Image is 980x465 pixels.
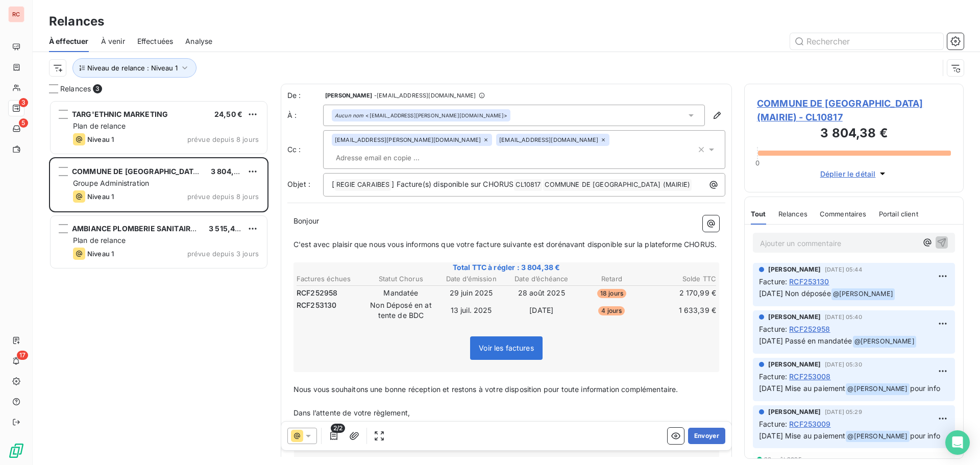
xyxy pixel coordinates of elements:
[910,431,940,440] span: pour info
[137,36,174,46] span: Effectuées
[8,443,24,459] img: Logo LeanPay
[436,274,506,284] th: Date d’émission
[335,137,481,143] span: [EMAIL_ADDRESS][PERSON_NAME][DOMAIN_NAME]
[764,456,802,462] span: 28 août 2025
[945,430,970,455] div: Open Intercom Messenger
[49,12,104,31] h3: Relances
[72,110,168,118] span: TARG'ETHNIC MARKETING
[17,351,28,360] span: 17
[366,300,436,321] td: Non Déposé en attente de BDC
[73,236,126,244] span: Plan de relance
[335,179,391,191] span: REGIE CARAIBES
[187,250,259,258] span: prévue depuis 3 jours
[87,135,114,143] span: Niveau 1
[820,210,867,218] span: Commentaires
[19,98,28,107] span: 3
[296,274,365,284] th: Factures échues
[853,336,916,348] span: @ [PERSON_NAME]
[187,135,259,143] span: prévue depuis 8 jours
[295,262,718,273] span: Total TTC à régler : 3 804,38 €
[778,210,807,218] span: Relances
[577,274,647,284] th: Retard
[598,306,625,315] span: 4 jours
[789,324,830,334] span: RCF252958
[436,287,506,299] td: 29 juin 2025
[751,210,766,218] span: Tout
[825,266,862,273] span: [DATE] 05:44
[287,180,310,188] span: Objet :
[647,300,717,321] td: 1 633,39 €
[185,36,212,46] span: Analyse
[87,192,114,201] span: Niveau 1
[768,407,821,417] span: [PERSON_NAME]
[214,110,242,118] span: 24,50 €
[759,431,845,440] span: [DATE] Mise au paiement
[759,419,787,429] span: Facture :
[647,287,717,299] td: 2 170,99 €
[759,289,831,298] span: [DATE] Non déposée
[768,265,821,274] span: [PERSON_NAME]
[817,168,891,180] button: Déplier le détail
[60,84,91,94] span: Relances
[597,289,626,298] span: 18 jours
[507,274,576,284] th: Date d’échéance
[514,179,542,191] span: CL10817
[755,159,759,167] span: 0
[479,344,534,352] span: Voir les factures
[366,287,436,299] td: Mandatée
[293,385,678,394] span: Nous vous souhaitons une bonne réception et restons à votre disposition pour toute information co...
[19,118,28,128] span: 5
[332,180,334,188] span: [
[293,240,717,249] span: C'est avec plaisir que nous vous informons que votre facture suivante est dorénavant disponible s...
[287,144,323,155] label: Cc :
[688,428,725,444] button: Envoyer
[332,150,450,165] input: Adresse email en copie ...
[820,168,876,179] span: Déplier le détail
[757,96,951,124] span: COMMUNE DE [GEOGRAPHIC_DATA] (MAIRIE) - CL10817
[790,33,943,50] input: Rechercher
[757,124,951,144] h3: 3 804,38 €
[293,216,319,225] span: Bonjour
[8,6,24,22] div: RC
[297,300,336,310] span: RCF253130
[846,383,909,395] span: @ [PERSON_NAME]
[789,419,830,429] span: RCF253009
[331,424,345,433] span: 2/2
[789,371,830,382] span: RCF253008
[499,137,598,143] span: [EMAIL_ADDRESS][DOMAIN_NAME]
[759,324,787,334] span: Facture :
[366,274,436,284] th: Statut Chorus
[73,179,149,187] span: Groupe Administration
[759,276,787,287] span: Facture :
[436,300,506,321] td: 13 juil. 2025
[768,360,821,369] span: [PERSON_NAME]
[831,288,895,300] span: @ [PERSON_NAME]
[211,167,250,176] span: 3 804,38 €
[825,361,862,368] span: [DATE] 05:30
[187,192,259,201] span: prévue depuis 8 jours
[825,314,862,320] span: [DATE] 05:40
[910,384,940,393] span: pour info
[825,409,862,415] span: [DATE] 05:29
[49,100,268,465] div: grid
[293,408,410,417] span: Dans l’attente de votre règlement,
[543,179,692,191] span: COMMUNE DE [GEOGRAPHIC_DATA] (MAIRIE)
[335,112,507,119] div: <[EMAIL_ADDRESS][PERSON_NAME][DOMAIN_NAME]>
[297,288,337,298] span: RCF252958
[335,112,363,119] em: Aucun nom
[507,287,576,299] td: 28 août 2025
[93,84,102,93] span: 3
[87,64,178,72] span: Niveau de relance : Niveau 1
[759,371,787,382] span: Facture :
[759,336,852,345] span: [DATE] Passé en mandatée
[49,36,89,46] span: À effectuer
[72,224,215,233] span: AMBIANCE PLOMBERIE SANITAIRE SARL
[507,300,576,321] td: [DATE]
[391,180,513,188] span: ] Facture(s) disponible sur CHORUS
[374,92,476,99] span: - [EMAIL_ADDRESS][DOMAIN_NAME]
[287,110,323,120] label: À :
[789,276,829,287] span: RCF253130
[879,210,918,218] span: Portail client
[287,90,323,101] span: De :
[759,384,845,393] span: [DATE] Mise au paiement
